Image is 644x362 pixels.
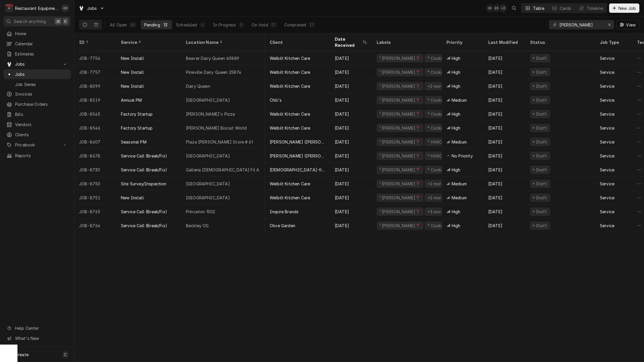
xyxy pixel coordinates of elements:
[252,22,268,28] div: On Hold
[330,107,372,121] div: [DATE]
[452,97,467,103] span: Medium
[176,22,197,28] div: Scheduled
[3,110,71,119] a: Bills
[486,4,494,12] div: Gary Beaver's Avatar
[270,153,325,159] div: [PERSON_NAME] ([PERSON_NAME])
[186,69,241,75] div: Pineville Dairy Queen 25874
[600,195,614,201] div: Service
[74,107,116,121] div: JOB-8545
[271,22,275,28] div: 31
[452,209,461,215] span: High
[625,22,637,28] span: View
[270,39,324,45] div: Client
[427,153,449,159] div: ⁴ HVAC 🌡️
[533,5,544,11] div: Table
[452,55,461,61] span: High
[270,195,310,201] div: Welbilt Kitchen Care
[427,181,444,187] div: +2 more
[186,39,259,45] div: Location Name
[427,209,444,215] div: +3 more
[379,69,421,75] div: ¹ [PERSON_NAME]📍
[15,335,67,341] span: What's New
[3,29,71,38] a: Home
[379,125,421,131] div: ¹ [PERSON_NAME]📍
[15,121,68,128] span: Vendors
[535,209,548,215] div: Draft
[600,55,614,61] div: Service
[600,209,614,215] div: Service
[379,97,421,103] div: ¹ [PERSON_NAME]📍
[484,65,525,79] div: [DATE]
[535,195,548,201] div: Draft
[535,69,548,75] div: Draft
[427,223,454,229] div: ⁴ Cooking 🔥
[64,18,67,24] span: K
[270,83,310,89] div: Welbilt Kitchen Care
[15,5,58,11] div: Restaurant Equipment Diagnostics
[15,101,68,107] span: Purchase Orders
[530,39,589,45] div: Status
[270,97,282,103] div: Chili's
[377,39,437,45] div: Labels
[484,218,525,232] div: [DATE]
[452,125,461,131] span: High
[535,83,548,89] div: Draft
[484,205,525,218] div: [DATE]
[121,195,144,201] div: New Install
[379,181,421,187] div: ¹ [PERSON_NAME]📍
[3,80,71,89] a: Job Series
[121,111,153,117] div: Factory Startup
[330,218,372,232] div: [DATE]
[452,195,467,201] span: Medium
[186,167,259,173] div: Galleria [DEMOGRAPHIC_DATA] Fil A
[379,153,421,159] div: ¹ [PERSON_NAME]📍
[3,323,71,333] a: Go to Help Center
[14,18,46,24] span: Search anything
[379,139,421,145] div: ¹ [PERSON_NAME]📍
[488,39,520,45] div: Last Modified
[121,83,144,89] div: New Install
[3,39,71,49] a: Calendar
[484,79,525,93] div: [DATE]
[15,81,68,87] span: Job Series
[535,55,548,61] div: Draft
[5,4,13,12] div: Restaurant Equipment Diagnostics's Avatar
[121,139,146,145] div: Seasonal PM
[452,139,467,145] span: Medium
[330,177,372,191] div: [DATE]
[64,352,67,358] span: C
[15,41,68,47] span: Calendar
[15,142,59,148] span: Pricebook
[609,3,639,13] button: New Job
[535,111,548,117] div: Draft
[3,89,71,99] a: Invoices
[484,177,525,191] div: [DATE]
[535,223,548,229] div: Draft
[186,153,230,159] div: [GEOGRAPHIC_DATA]
[15,31,68,37] span: Home
[600,223,614,229] div: Service
[535,97,548,103] div: Draft
[3,99,71,109] a: Purchase Orders
[74,51,116,65] div: JOB-7754
[493,4,501,12] div: EB
[3,120,71,129] a: Vendors
[270,181,310,187] div: Welbilt Kitchen Care
[427,111,454,117] div: ⁴ Cooking 🔥
[535,181,548,187] div: Draft
[600,83,614,89] div: Service
[600,181,614,187] div: Service
[121,223,167,229] div: Service Call (Break/Fix)
[535,125,548,131] div: Draft
[15,132,68,138] span: Clients
[15,325,67,331] span: Help Center
[600,139,614,145] div: Service
[74,135,116,149] div: JOB-8607
[484,135,525,149] div: [DATE]
[600,97,614,103] div: Service
[130,22,135,28] div: 65
[121,55,144,61] div: New Install
[330,65,372,79] div: [DATE]
[284,22,306,28] div: Completed
[3,59,71,69] a: Go to Jobs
